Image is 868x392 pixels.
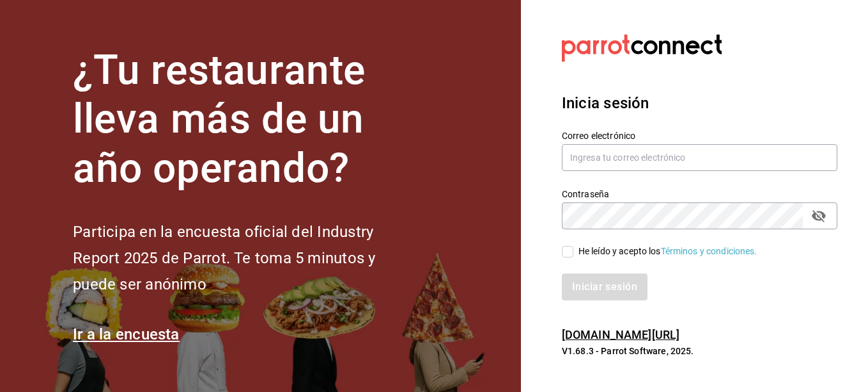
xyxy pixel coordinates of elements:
label: Contraseña [562,189,837,198]
h2: Participa en la encuesta oficial del Industry Report 2025 de Parrot. Te toma 5 minutos y puede se... [73,219,418,297]
p: V1.68.3 - Parrot Software, 2025. [562,345,837,357]
input: Ingresa tu correo electrónico [562,144,837,171]
h1: ¿Tu restaurante lleva más de un año operando? [73,46,418,193]
div: He leído y acepto los [578,245,757,258]
a: Ir a la encuesta [73,325,180,343]
label: Correo electrónico [562,131,837,140]
h3: Inicia sesión [562,92,837,115]
button: passwordField [808,205,830,227]
a: Términos y condiciones. [661,246,757,256]
a: [DOMAIN_NAME][URL] [562,328,679,341]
